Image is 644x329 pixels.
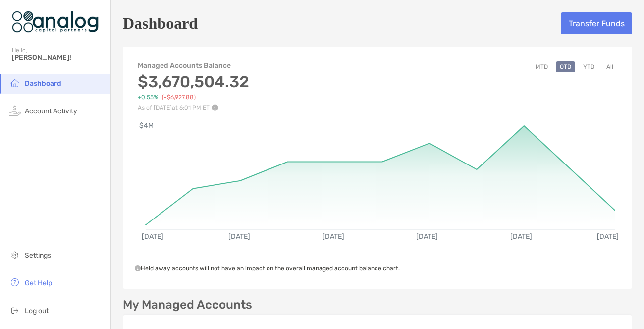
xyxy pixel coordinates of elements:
[602,61,617,72] button: All
[416,232,438,241] text: [DATE]
[135,265,400,272] span: Held away accounts will not have an impact on the overall managed account balance chart.
[138,104,249,111] p: As of [DATE] at 6:01 PM ET
[228,232,250,241] text: [DATE]
[25,107,77,115] span: Account Activity
[138,94,158,101] span: +0.55%
[212,104,218,111] img: Performance Info
[556,61,575,72] button: QTD
[139,121,154,130] text: $4M
[532,61,552,72] button: MTD
[510,232,532,241] text: [DATE]
[123,12,198,35] h5: Dashboard
[138,61,249,70] h4: Managed Accounts Balance
[12,54,105,62] span: [PERSON_NAME]!
[25,307,49,315] span: Log out
[9,77,21,89] img: household icon
[9,105,21,116] img: activity icon
[142,232,163,241] text: [DATE]
[162,94,196,101] span: (-$6,927.88)
[25,279,52,287] span: Get Help
[123,299,252,311] p: My Managed Accounts
[561,12,632,34] button: Transfer Funds
[138,72,249,91] h3: $3,670,504.32
[579,61,598,72] button: YTD
[322,232,344,241] text: [DATE]
[9,276,21,288] img: get-help icon
[597,232,619,241] text: [DATE]
[25,79,61,88] span: Dashboard
[9,304,21,316] img: logout icon
[25,251,51,260] span: Settings
[9,249,21,261] img: settings icon
[12,4,99,40] img: Zoe Logo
